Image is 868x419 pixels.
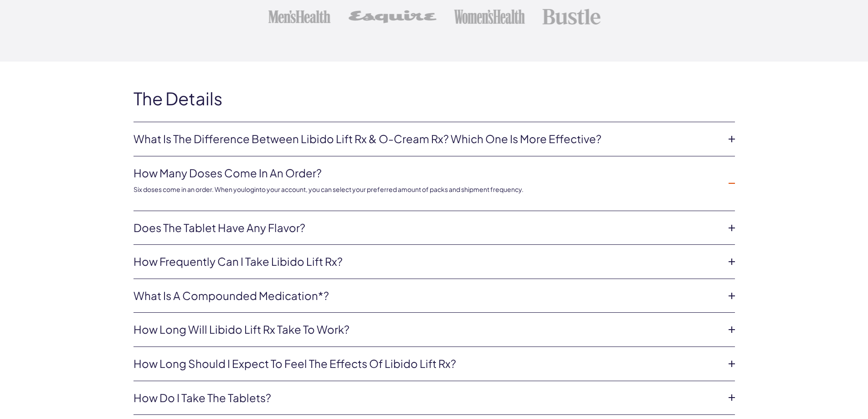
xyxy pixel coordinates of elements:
[134,356,720,372] a: How long should I expect to feel the effects of Libido Lift Rx?
[134,322,720,337] a: How long will Libido Lift Rx take to work?
[134,390,720,406] a: How do I take the tablets?
[134,185,720,194] p: Six doses come in an order. When you to your account, you can select your preferred amount of pac...
[245,185,259,193] a: login
[134,131,720,147] a: What is the difference between Libido Lift Rx & O-Cream Rx? Which one is more effective?
[134,220,720,236] a: Does the tablet have any flavor?
[134,166,720,181] a: How many doses come in an order?
[134,254,720,269] a: How frequently can I take Libido Lift Rx?
[134,288,720,304] a: What is a compounded medication*?
[134,89,735,108] h2: The Details
[542,8,601,25] img: Bustle logo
